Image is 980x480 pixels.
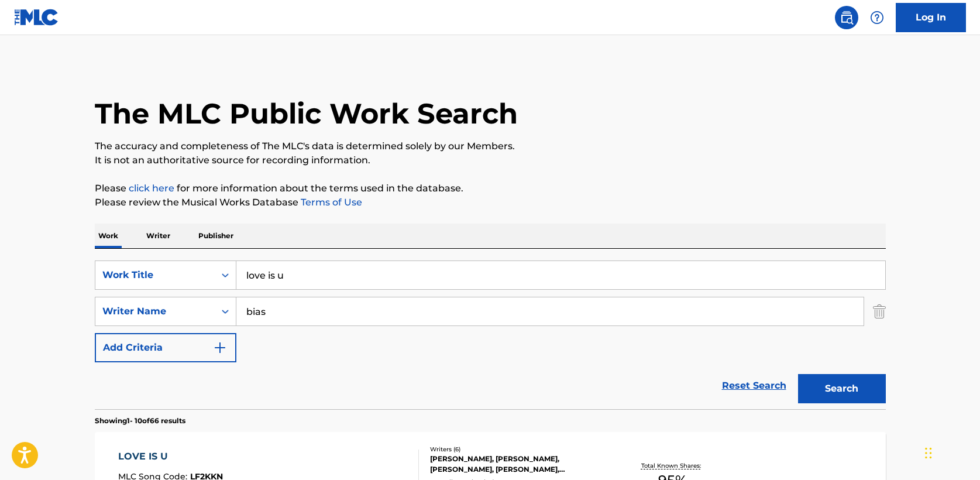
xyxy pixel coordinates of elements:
a: Log In [896,3,966,32]
button: Add Criteria [95,333,236,362]
a: Terms of Use [298,197,362,208]
p: Publisher [195,224,237,248]
p: Writer [143,224,174,248]
div: Work Title [102,268,208,282]
div: [PERSON_NAME], [PERSON_NAME], [PERSON_NAME], [PERSON_NAME], [PERSON_NAME], [PERSON_NAME] [430,454,607,475]
p: Showing 1 - 10 of 66 results [95,416,185,426]
h1: The MLC Public Work Search [95,96,518,131]
div: Help [865,6,889,29]
a: Reset Search [716,373,792,399]
p: Please review the Musical Works Database [95,196,886,210]
p: Total Known Shares: [641,461,704,470]
div: Writer Name [102,304,208,318]
img: help [870,11,884,25]
iframe: Resource Center [947,308,980,403]
iframe: Chat Widget [921,424,980,480]
p: Please for more information about the terms used in the database. [95,181,886,196]
button: Search [798,374,886,403]
img: Delete Criterion [873,297,886,326]
div: Drag [925,436,932,471]
div: Writers ( 6 ) [430,445,607,454]
form: Search Form [95,260,886,409]
img: MLC Logo [14,9,59,26]
a: click here [129,183,174,194]
p: It is not an authoritative source for recording information. [95,153,886,167]
div: LOVE IS U [118,450,223,464]
img: search [840,11,854,25]
p: Work [95,224,122,248]
p: The accuracy and completeness of The MLC's data is determined solely by our Members. [95,139,886,153]
img: 9d2ae6d4665cec9f34b9.svg [213,341,227,355]
a: Public Search [835,6,858,29]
